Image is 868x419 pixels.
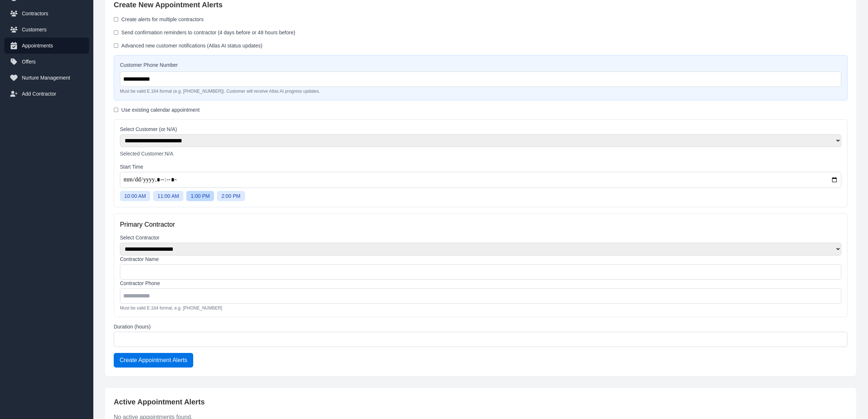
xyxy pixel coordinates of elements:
[120,88,841,94] p: Must be valid E.164 format (e.g. [PHONE_NUMBER]). Customer will receive Atlas AI progress updates.
[217,191,245,201] button: 2:00 PM
[120,280,841,287] label: Contractor Phone
[120,126,841,133] label: Select Customer (or N/A)
[121,16,204,23] label: Create alerts for multiple contractors
[120,234,841,241] label: Select Contractor
[120,305,841,311] p: Must be valid E.164 format, e.g. [PHONE_NUMBER]
[114,323,848,330] label: Duration (hours)
[120,61,841,69] label: Customer Phone Number
[114,353,193,368] button: Create Appointment Alerts
[4,70,89,86] button: Nurture Management
[120,163,841,170] label: Start Time
[4,86,89,102] button: Add Contractor
[121,106,200,114] label: Use existing calendar appointment
[120,191,150,201] button: 10:00 AM
[153,191,183,201] button: 11:00 AM
[165,151,173,157] span: N/A
[121,42,262,49] label: Advanced new customer notifications (Atlas AI status updates)
[186,191,214,201] button: 1:00 PM
[4,22,89,38] button: Customers
[4,38,89,54] button: Appointments
[4,5,89,22] button: Contractors
[120,150,841,157] p: Selected Customer:
[120,255,841,263] label: Contractor Name
[121,29,295,36] label: Send confirmation reminders to contractor (4 days before or 48 hours before)
[114,397,848,407] h2: Active Appointment Alerts
[4,54,89,70] button: Offers
[120,219,841,230] h3: Primary Contractor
